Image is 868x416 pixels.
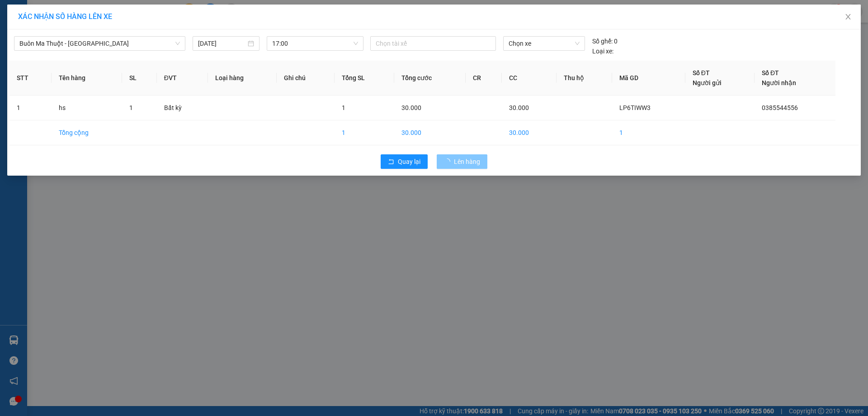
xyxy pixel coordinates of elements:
th: Tên hàng [52,61,123,96]
span: Số ĐT [693,69,710,77]
span: 30.000 [509,104,529,111]
span: 1 [129,104,133,111]
th: SL [122,61,157,96]
span: Số ghế: [592,36,613,46]
td: 1 [612,120,685,145]
th: ĐVT [157,61,208,96]
span: loading [444,158,454,165]
span: Loại xe: [592,46,613,56]
th: Ghi chú [277,61,335,96]
span: Lên hàng [454,157,480,167]
td: 1 [9,96,52,120]
button: rollbackQuay lại [381,154,428,169]
th: Tổng cước [394,61,466,96]
button: Lên hàng [437,154,487,169]
td: 30.000 [394,120,466,145]
th: Loại hàng [208,61,277,96]
button: Close [835,5,861,30]
input: 15/08/2025 [198,38,246,48]
span: Người nhận [762,79,796,86]
td: hs [52,96,123,120]
span: LP6TIWW3 [619,104,651,111]
td: 1 [335,120,395,145]
span: 1 [342,104,345,111]
th: Thu hộ [557,61,612,96]
span: Quay lại [398,157,420,167]
span: close [844,13,852,20]
th: Mã GD [612,61,685,96]
span: Buôn Ma Thuột - Gia Nghĩa [19,37,180,50]
span: Số ĐT [762,69,779,77]
span: XÁC NHẬN SỐ HÀNG LÊN XE [18,12,112,21]
td: Bất kỳ [157,96,208,120]
div: 0 [592,36,618,46]
th: CR [466,61,502,96]
span: 30.000 [401,104,421,111]
span: Người gửi [693,79,722,86]
span: 17:00 [272,37,358,50]
td: 30.000 [502,120,557,145]
span: Chọn xe [509,37,579,50]
th: Tổng SL [335,61,395,96]
span: 0385544556 [762,104,798,111]
td: Tổng cộng [52,120,123,145]
th: STT [9,61,52,96]
span: rollback [388,158,394,166]
th: CC [502,61,557,96]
